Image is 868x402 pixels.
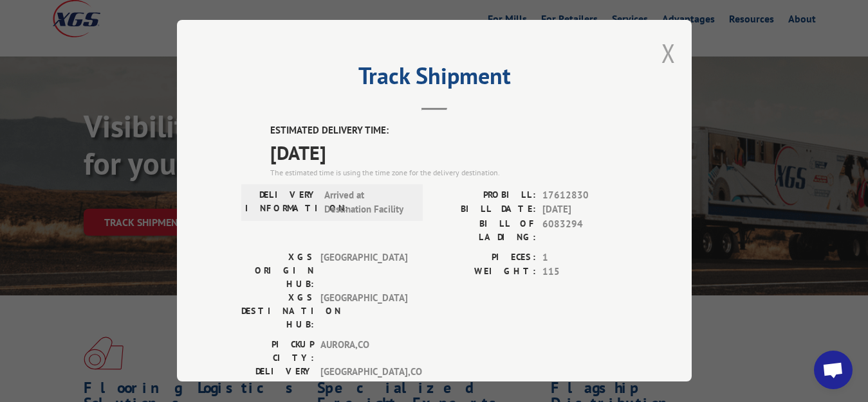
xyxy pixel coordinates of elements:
[814,351,853,389] div: Open chat
[542,202,627,217] span: [DATE]
[434,217,536,244] label: BILL OF LADING:
[270,167,627,179] div: The estimated time is using the time zone for the delivery destination.
[241,250,314,291] label: XGS ORIGIN HUB:
[434,265,536,279] label: WEIGHT:
[241,365,314,392] label: DELIVERY CITY:
[434,250,536,265] label: PIECES:
[434,188,536,203] label: PROBILL:
[270,123,627,138] label: ESTIMATED DELIVERY TIME:
[320,291,407,331] span: [GEOGRAPHIC_DATA]
[320,365,407,392] span: [GEOGRAPHIC_DATA] , CO
[542,188,627,203] span: 17612830
[320,250,407,291] span: [GEOGRAPHIC_DATA]
[434,202,536,217] label: BILL DATE:
[661,36,676,70] button: Close modal
[542,250,627,265] span: 1
[324,188,411,217] span: Arrived at Destination Facility
[241,291,314,331] label: XGS DESTINATION HUB:
[241,338,314,365] label: PICKUP CITY:
[542,217,627,244] span: 6083294
[320,338,407,365] span: AURORA , CO
[241,67,627,91] h2: Track Shipment
[542,265,627,279] span: 115
[245,188,318,217] label: DELIVERY INFORMATION:
[270,138,627,167] span: [DATE]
